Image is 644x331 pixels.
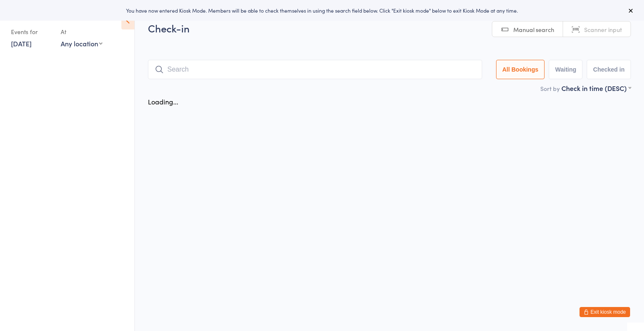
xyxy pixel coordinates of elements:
div: Loading... [148,97,178,106]
button: All Bookings [496,60,545,79]
h2: Check-in [148,21,631,35]
div: Any location [61,39,102,48]
span: Scanner input [584,25,622,34]
input: Search [148,60,482,79]
div: You have now entered Kiosk Mode. Members will be able to check themselves in using the search fie... [13,7,631,14]
div: Check in time (DESC) [561,83,631,93]
span: Manual search [513,25,554,34]
a: [DATE] [11,39,32,48]
button: Waiting [549,60,582,79]
button: Exit kiosk mode [580,307,630,317]
div: Events for [11,25,52,39]
button: Checked in [587,60,631,79]
label: Sort by [540,84,560,93]
div: At [61,25,102,39]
